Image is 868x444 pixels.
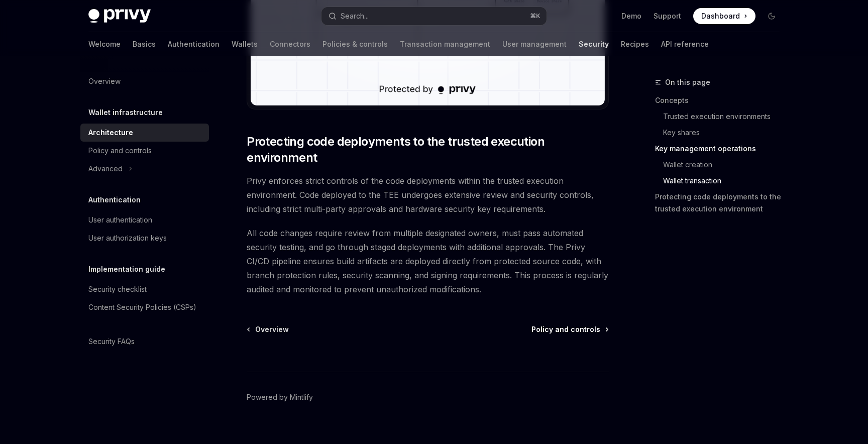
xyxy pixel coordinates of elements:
[341,10,369,22] div: Search...
[531,324,600,335] span: Policy and controls
[80,211,209,229] a: User authentication
[80,124,209,142] a: Architecture
[531,324,608,335] a: Policy and controls
[502,32,567,56] a: User management
[80,229,209,247] a: User authorization keys
[321,7,547,25] button: Search...⌘K
[80,72,209,90] a: Overview
[693,8,755,24] a: Dashboard
[80,332,209,351] a: Security FAQs
[663,157,788,173] a: Wallet creation
[88,163,123,175] div: Advanced
[80,298,209,316] a: Content Security Policies (CSPs)
[665,76,710,88] span: On this page
[88,127,133,139] div: Architecture
[661,32,709,56] a: API reference
[621,11,641,21] a: Demo
[88,32,121,56] a: Welcome
[400,32,490,56] a: Transaction management
[663,108,788,125] a: Trusted execution environments
[255,324,289,335] span: Overview
[88,106,163,119] h5: Wallet infrastructure
[88,232,167,244] div: User authorization keys
[168,32,220,56] a: Authentication
[655,141,788,157] a: Key management operations
[88,9,151,23] img: dark logo
[247,226,609,296] span: All code changes require review from multiple designated owners, must pass automated security tes...
[88,263,165,275] h5: Implementation guide
[88,214,152,226] div: User authentication
[247,392,313,402] a: Powered by Mintlify
[655,189,788,217] a: Protecting code deployments to the trusted execution environment
[88,194,141,206] h5: Authentication
[88,283,147,295] div: Security checklist
[322,32,388,56] a: Policies & controls
[232,32,258,56] a: Wallets
[764,8,780,24] button: Toggle dark mode
[88,145,152,157] div: Policy and controls
[88,336,135,348] div: Security FAQs
[579,32,609,56] a: Security
[247,134,609,166] span: Protecting code deployments to the trusted execution environment
[88,75,121,87] div: Overview
[80,142,209,160] a: Policy and controls
[663,173,788,189] a: Wallet transaction
[248,324,289,335] a: Overview
[270,32,310,56] a: Connectors
[701,11,740,21] span: Dashboard
[655,92,788,108] a: Concepts
[247,174,609,216] span: Privy enforces strict controls of the code deployments within the trusted execution environment. ...
[663,125,788,141] a: Key shares
[88,301,196,313] div: Content Security Policies (CSPs)
[621,32,649,56] a: Recipes
[530,12,540,20] span: ⌘ K
[80,280,209,298] a: Security checklist
[133,32,156,56] a: Basics
[654,11,681,21] a: Support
